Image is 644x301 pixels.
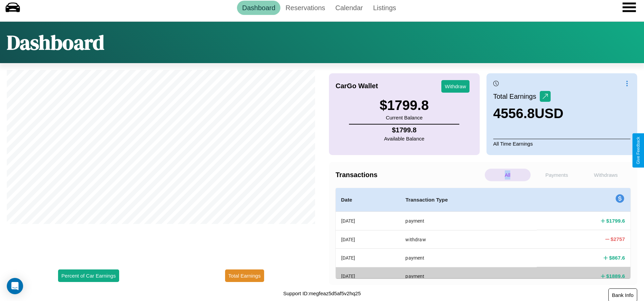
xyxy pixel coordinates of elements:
[280,1,330,15] a: Reservations
[384,134,424,143] p: Available Balance
[400,212,537,230] th: payment
[485,169,531,181] p: All
[336,249,400,267] th: [DATE]
[380,113,429,122] p: Current Balance
[400,267,537,285] th: payment
[441,80,470,93] button: Withdraw
[493,106,564,121] h3: 4556.8 USD
[606,217,625,224] h4: $ 1799.6
[7,29,104,56] h1: Dashboard
[636,137,641,164] div: Give Feedback
[336,230,400,248] th: [DATE]
[400,249,537,267] th: payment
[583,169,629,181] p: Withdraws
[606,272,625,280] h4: $ 1889.6
[58,269,119,282] button: Percent of Car Earnings
[609,254,625,261] h4: $ 867.6
[534,169,580,181] p: Payments
[380,98,429,113] h3: $ 1799.8
[225,269,264,282] button: Total Earnings
[336,82,378,90] h4: CarGo Wallet
[336,267,400,285] th: [DATE]
[237,1,280,15] a: Dashboard
[384,126,424,134] h4: $ 1799.8
[7,278,23,294] div: Open Intercom Messenger
[400,230,537,248] th: withdraw
[611,236,625,243] h4: $ 2757
[493,139,630,148] p: All Time Earnings
[330,1,368,15] a: Calendar
[405,196,531,204] h4: Transaction Type
[283,289,361,298] p: Support ID: megfeaz5d5af5v2hq25
[336,188,631,285] table: simple table
[336,171,483,179] h4: Transactions
[336,212,400,230] th: [DATE]
[368,1,401,15] a: Listings
[493,90,540,102] p: Total Earnings
[341,196,395,204] h4: Date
